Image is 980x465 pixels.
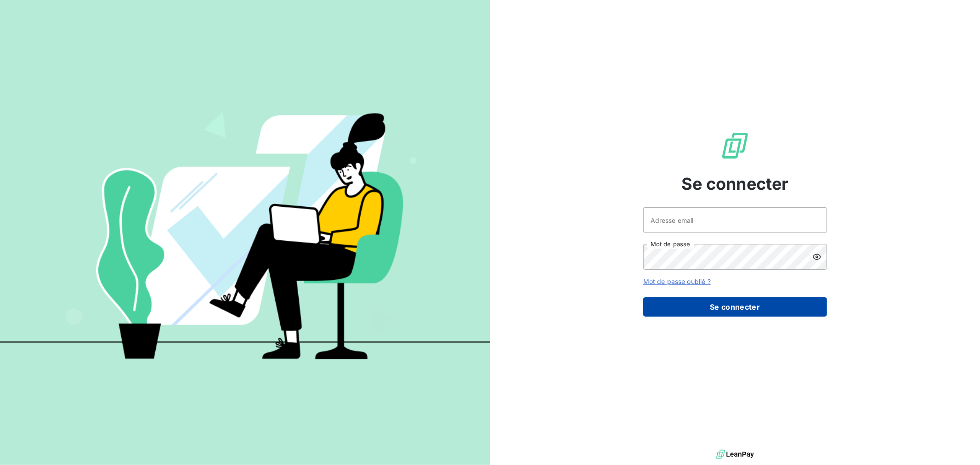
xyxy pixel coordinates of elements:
a: Mot de passe oublié ? [643,278,711,285]
input: placeholder [643,207,827,233]
button: Se connecter [643,297,827,317]
img: logo [716,448,754,461]
img: Logo LeanPay [720,131,750,160]
span: Se connecter [681,171,789,196]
